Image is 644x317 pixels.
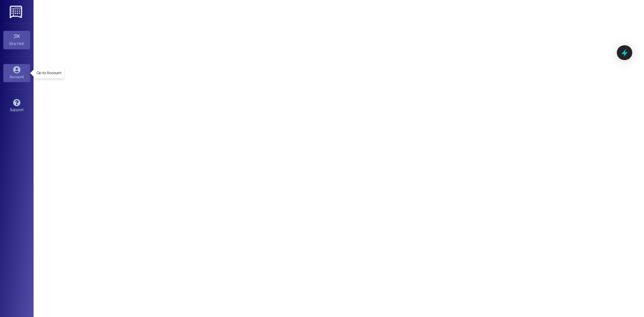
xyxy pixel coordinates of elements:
[3,31,30,49] a: Site Visit •
[37,70,61,76] p: Go to Account
[10,6,23,18] img: ResiDesk Logo
[3,64,30,82] a: Account
[24,40,25,45] span: •
[3,97,30,115] a: Support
